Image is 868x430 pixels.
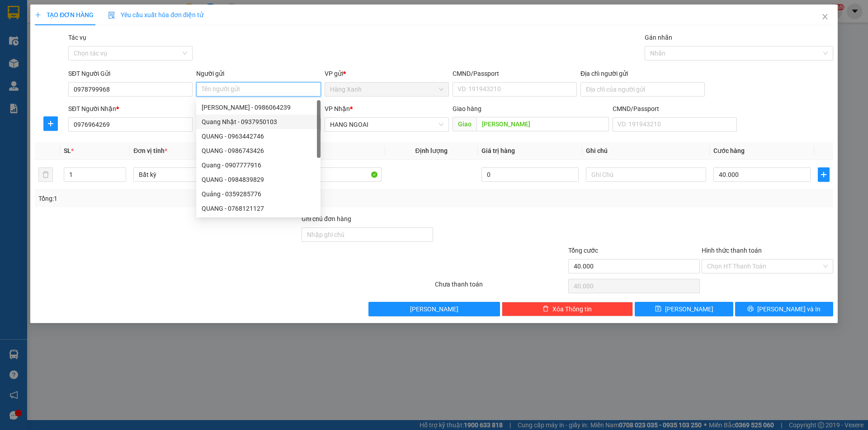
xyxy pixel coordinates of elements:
[76,47,142,60] div: 70.000
[68,34,86,41] label: Tác vụ
[325,69,449,79] div: VP gửi
[8,9,22,18] span: Gửi:
[68,104,193,114] div: SĐT Người Nhận
[645,34,672,41] label: Gán nhãn
[139,168,248,181] span: Bất kỳ
[415,147,448,154] span: Định lượng
[613,104,737,114] div: CMND/Passport
[481,167,579,182] input: 0
[38,167,53,182] button: delete
[64,147,71,154] span: SL
[196,69,321,79] div: Người gửi
[202,131,315,141] div: QUANG - 0963442746
[325,105,350,112] span: VP Nhận
[202,175,315,185] div: QUANG - 0984839829
[133,147,167,154] span: Đơn vị tính
[580,69,705,79] div: Địa chỉ người gửi
[368,302,500,316] button: [PERSON_NAME]
[812,5,838,30] button: Close
[542,305,549,313] span: delete
[196,187,321,201] div: Quảng - 0359285776
[108,12,115,19] img: icon
[757,304,821,314] span: [PERSON_NAME] và In
[68,69,193,79] div: SĐT Người Gửi
[453,117,476,131] span: Giao
[702,247,762,254] label: Hình thức thanh toán
[202,203,315,213] div: QUANG - 0768121127
[76,50,83,59] span: C :
[196,172,321,187] div: QUANG - 0984839829
[196,115,321,129] div: Quang Nhật - 0937950103
[202,117,315,127] div: Quang Nhật - 0937950103
[196,201,321,216] div: QUANG - 0768121127
[713,147,745,154] span: Cước hàng
[77,9,99,18] span: Nhận:
[108,11,203,18] span: Yêu cầu xuất hóa đơn điện tử
[35,11,94,18] span: TẠO ĐƠN HÀNG
[586,167,706,182] input: Ghi Chú
[8,18,71,29] div: toàn
[635,302,733,316] button: save[PERSON_NAME]
[196,129,321,143] div: QUANG - 0963442746
[582,142,710,160] th: Ghi chú
[330,83,443,96] span: Hàng Xanh
[330,118,443,131] span: HANG NGOAI
[735,302,833,316] button: printer[PERSON_NAME] và In
[302,227,433,242] input: Ghi chú đơn hàng
[202,146,315,156] div: QUANG - 0986743426
[747,305,754,313] span: printer
[453,69,577,79] div: CMND/Passport
[453,105,481,112] span: Giao hàng
[821,13,829,20] span: close
[434,279,567,295] div: Chưa thanh toán
[552,304,592,314] span: Xóa Thông tin
[818,171,829,178] span: plus
[261,167,381,182] input: VD: Bàn, Ghế
[481,147,515,154] span: Giá trị hàng
[665,304,713,314] span: [PERSON_NAME]
[196,100,321,115] div: QUANG KHẢI - 0986064239
[818,167,830,182] button: plus
[196,143,321,158] div: QUANG - 0986743426
[655,305,661,313] span: save
[568,247,598,254] span: Tổng cước
[8,65,141,77] div: Tên hàng: kiện ( : 2 )
[580,82,705,97] input: Địa chỉ của người gửi
[77,18,141,29] div: quang
[202,102,315,112] div: [PERSON_NAME] - 0986064239
[410,304,458,314] span: [PERSON_NAME]
[502,302,633,316] button: deleteXóa Thông tin
[8,8,71,18] div: Hàng Xanh
[44,120,57,127] span: plus
[35,12,41,18] span: plus
[77,29,141,42] div: 0907900212
[476,117,609,131] input: Dọc đường
[38,194,335,203] div: Tổng: 1
[202,160,315,170] div: Quang - 0907777916
[8,29,71,42] div: 0909207677
[77,8,141,18] div: Bình Giã
[80,65,92,77] span: SL
[302,215,351,222] label: Ghi chú đơn hàng
[196,158,321,172] div: Quang - 0907777916
[43,116,58,131] button: plus
[202,189,315,199] div: Quảng - 0359285776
